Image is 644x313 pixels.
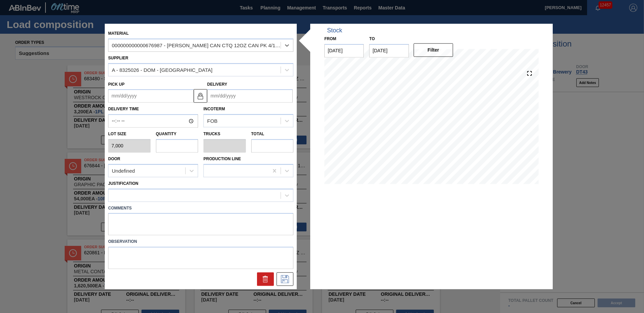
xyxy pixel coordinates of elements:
[369,44,409,57] input: mm/dd/yyyy
[108,105,198,114] label: Delivery Time
[108,203,293,213] label: Comments
[203,156,241,161] label: Production Line
[257,273,274,286] div: Delete Suggestion
[108,156,120,161] label: Door
[112,42,281,48] div: 000000000000676987 - [PERSON_NAME] CAN CTQ 12OZ CAN PK 4/12 CAN 0424 B
[194,89,207,103] button: locked
[414,43,453,57] button: Filter
[112,168,135,174] div: Undefined
[156,132,176,137] label: Quantity
[324,44,364,57] input: mm/dd/yyyy
[207,89,293,103] input: mm/dd/yyyy
[108,56,128,60] label: Supplier
[108,181,138,186] label: Justification
[327,27,342,34] div: Stock
[207,82,227,87] label: Delivery
[369,36,375,41] label: to
[196,92,204,100] img: locked
[203,107,225,112] label: Incoterm
[251,132,264,137] label: Total
[108,89,194,103] input: mm/dd/yyyy
[112,67,213,73] div: A - 8325026 - DOM - [GEOGRAPHIC_DATA]
[203,132,220,137] label: Trucks
[108,237,293,247] label: Observation
[277,273,293,286] div: Save Suggestion
[108,130,151,139] label: Lot size
[207,118,218,124] div: FOB
[324,36,336,41] label: From
[108,31,129,36] label: Material
[108,82,125,87] label: Pick up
